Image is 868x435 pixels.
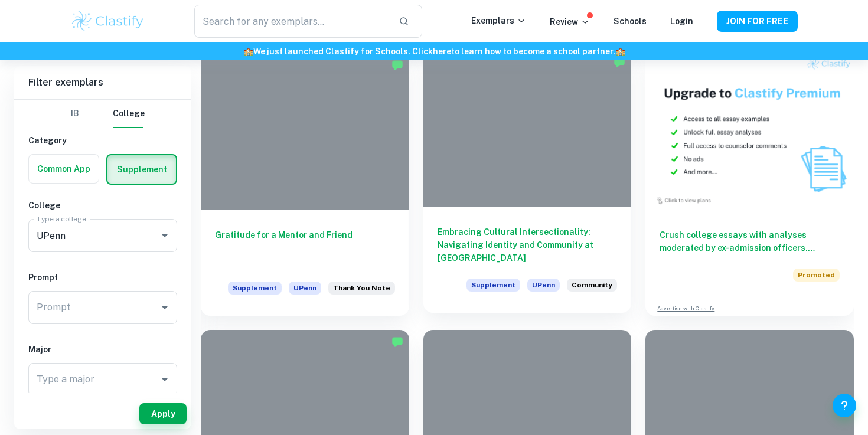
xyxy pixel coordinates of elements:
[201,53,409,315] a: Gratitude for a Mentor and FriendSupplementUPennWrite a short thank-you note to someone you have ...
[28,199,177,212] h6: College
[14,66,191,99] h6: Filter exemplars
[107,155,176,184] button: Supplement
[29,155,99,183] button: Common App
[527,279,560,292] span: UPenn
[438,225,618,264] h6: Embracing Cultural Intersectionality: Navigating Identity and Community at [GEOGRAPHIC_DATA]
[645,53,854,209] img: Thumbnail
[194,5,389,38] input: Search for any exemplars...
[466,279,520,292] span: Supplement
[793,269,840,282] span: Promoted
[113,100,145,128] button: College
[28,134,177,147] h6: Category
[391,59,403,71] img: Marked
[614,17,647,26] a: Schools
[228,282,282,295] span: Supplement
[28,271,177,284] h6: Prompt
[61,100,89,128] button: IB
[670,17,693,26] a: Login
[433,47,451,56] a: here
[717,11,798,32] button: JOIN FOR FREE
[614,56,625,68] img: Marked
[156,227,173,244] button: Open
[572,280,612,290] span: Community
[833,394,856,417] button: Help and Feedback
[328,282,395,302] div: Write a short thank-you note to someone you have not yet thanked and would like to acknowledge. (...
[37,214,86,224] label: Type a college
[28,343,177,356] h6: Major
[156,371,173,388] button: Open
[333,283,390,293] span: Thank You Note
[615,47,625,56] span: 🏫
[657,305,714,313] a: Advertise with Clastify
[550,15,590,28] p: Review
[70,9,145,33] img: Clastify logo
[215,228,395,267] h6: Gratitude for a Mentor and Friend
[243,47,253,56] span: 🏫
[391,336,403,348] img: Marked
[139,403,187,424] button: Apply
[471,14,526,27] p: Exemplars
[423,53,632,315] a: Embracing Cultural Intersectionality: Navigating Identity and Community at [GEOGRAPHIC_DATA]Suppl...
[289,282,321,295] span: UPenn
[2,45,866,58] h6: We just launched Clastify for Schools. Click to learn how to become a school partner.
[156,299,173,316] button: Open
[61,100,145,128] div: Filter type choice
[660,228,840,254] h6: Crush college essays with analyses moderated by ex-admission officers. Upgrade now
[567,279,617,299] div: How will you explore community at Penn? Consider how Penn will help shape your perspective and id...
